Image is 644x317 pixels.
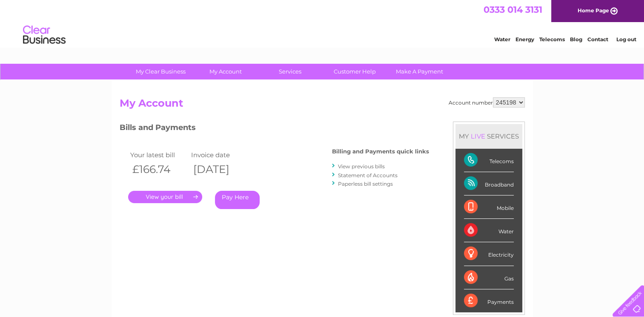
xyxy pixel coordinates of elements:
[464,219,514,242] div: Water
[320,64,390,79] a: Customer Help
[189,149,250,161] td: Invoice date
[121,5,524,41] div: Clear Business is a trading name of Verastar Limited (registered in [GEOGRAPHIC_DATA] No. 3667643...
[332,148,429,155] h4: Billing and Payments quick links
[120,97,525,113] h2: My Account
[455,124,522,148] div: MY SERVICES
[215,191,260,209] a: Pay Here
[484,4,542,15] a: 0333 014 3131
[338,172,398,178] a: Statement of Accounts
[128,149,189,161] td: Your latest bill
[464,172,514,195] div: Broadband
[464,266,514,289] div: Gas
[338,181,393,187] a: Paperless bill settings
[464,289,514,312] div: Payments
[255,64,325,79] a: Services
[128,161,189,178] th: £166.74
[126,64,196,79] a: My Clear Business
[449,97,525,108] div: Account number
[469,132,487,140] div: LIVE
[570,36,582,42] a: Blog
[384,64,455,79] a: Make A Payment
[494,36,510,42] a: Water
[338,163,385,170] a: View previous bills
[190,64,260,79] a: My Account
[464,149,514,172] div: Telecoms
[23,22,66,48] img: logo.png
[464,195,514,219] div: Mobile
[120,122,429,136] h3: Bills and Payments
[616,36,636,42] a: Log out
[128,191,202,203] a: .
[587,36,608,42] a: Contact
[464,242,514,266] div: Electricity
[189,161,250,178] th: [DATE]
[515,36,534,42] a: Energy
[539,36,565,42] a: Telecoms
